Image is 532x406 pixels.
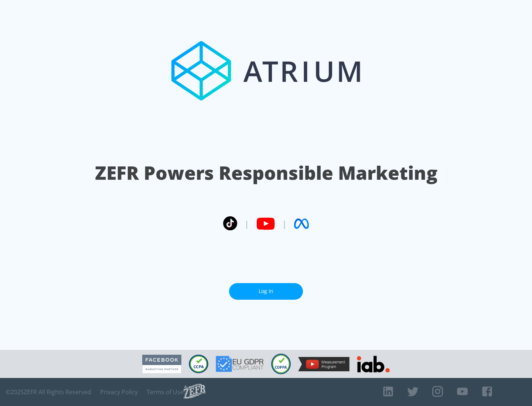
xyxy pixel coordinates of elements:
span: © 2025 ZEFR All Rights Reserved [6,388,91,396]
img: GDPR Compliant [216,356,264,372]
img: Facebook Marketing Partner [142,355,181,374]
a: Privacy Policy [100,388,138,396]
a: Log In [229,283,303,300]
span: | [282,218,287,229]
h1: ZEFR Powers Responsible Marketing [95,160,437,186]
span: | [245,218,249,229]
img: IAB [357,356,390,372]
img: COPPA Compliant [271,354,291,374]
img: CCPA Compliant [189,355,208,373]
a: Terms of Use [147,388,184,396]
img: YouTube Measurement Program [298,357,349,371]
